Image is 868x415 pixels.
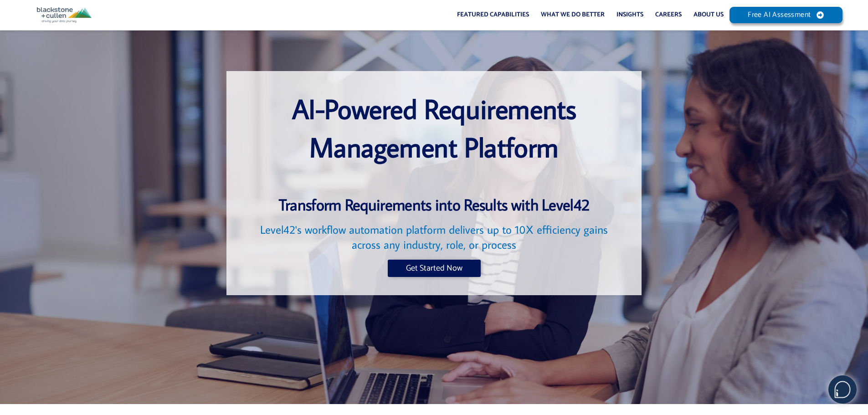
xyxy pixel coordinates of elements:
[245,194,623,215] h3: Transform Requirements into Results with Level42
[245,89,623,166] h1: AI-Powered Requirements Management Platform
[829,376,856,403] img: users%2F5SSOSaKfQqXq3cFEnIZRYMEs4ra2%2Fmedia%2Fimages%2F-Bulle%20blanche%20sans%20fond%20%2B%20ma...
[245,222,623,252] h2: Level42's workflow automation platform delivers up to 10X efficiency gains across any industry, r...
[406,264,462,272] span: Get Started Now
[388,260,481,277] a: Get Started Now
[729,7,842,23] a: Free AI Assessment
[748,11,811,19] span: Free AI Assessment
